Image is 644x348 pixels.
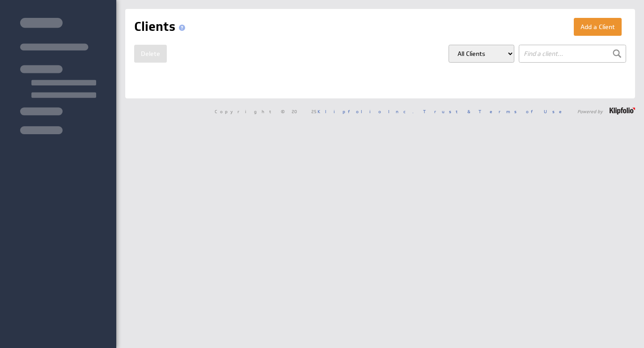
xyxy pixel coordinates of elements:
img: skeleton-sidenav.svg [20,18,96,134]
button: Delete [134,45,167,63]
a: Klipfolio Inc. [318,108,414,115]
span: Powered by [577,109,603,114]
button: Add a Client [574,18,622,36]
a: Trust & Terms of Use [423,108,568,115]
h1: Clients [134,18,189,36]
span: Copyright © 2025 [215,109,414,114]
img: logo-footer.png [610,107,635,115]
input: Find a client... [519,45,626,63]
